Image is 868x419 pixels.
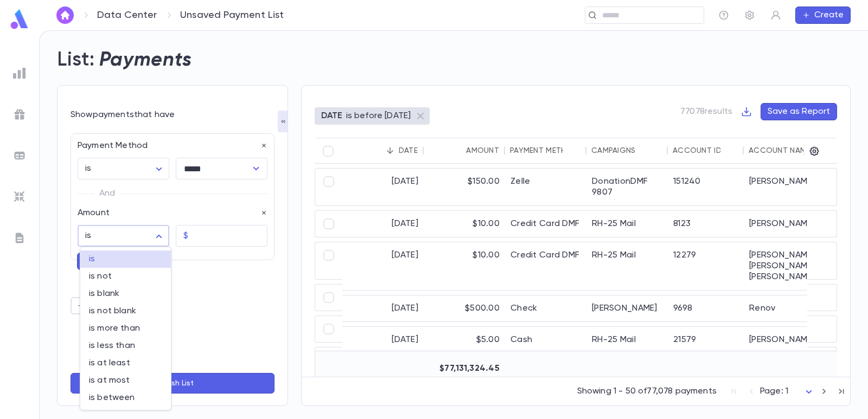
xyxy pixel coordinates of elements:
span: is [89,254,162,265]
span: is not [89,271,162,282]
span: is at most [89,375,162,386]
span: is at least [89,358,162,369]
span: is between [89,392,162,403]
span: is less than [89,340,162,351]
span: is not blank [89,306,162,317]
span: is more than [89,323,162,334]
span: is blank [89,288,162,299]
